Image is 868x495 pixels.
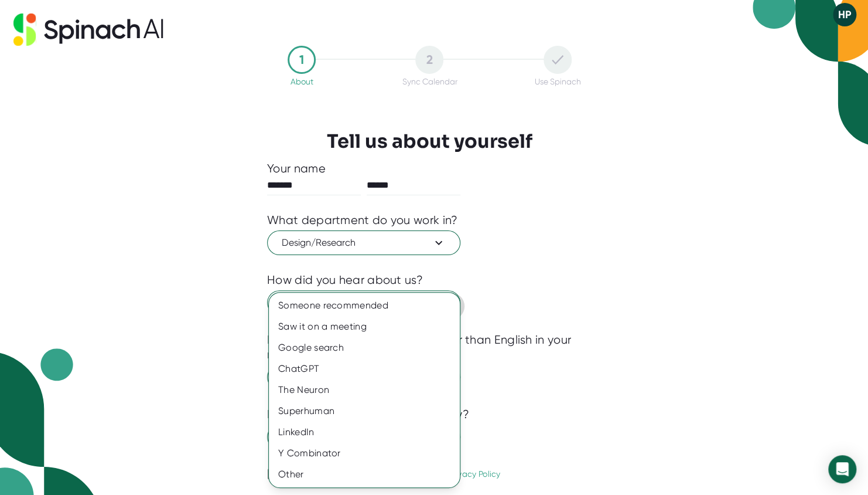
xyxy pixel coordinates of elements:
div: Other [269,464,460,485]
div: Saw it on a meeting [269,316,460,337]
div: Superhuman [269,401,460,422]
div: ChatGPT [269,358,460,379]
div: Y Combinator [269,443,460,464]
div: Google search [269,337,460,358]
div: Someone recommended [269,295,460,316]
div: The Neuron [269,379,460,401]
div: LinkedIn [269,422,460,443]
div: Open Intercom Messenger [828,455,856,483]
